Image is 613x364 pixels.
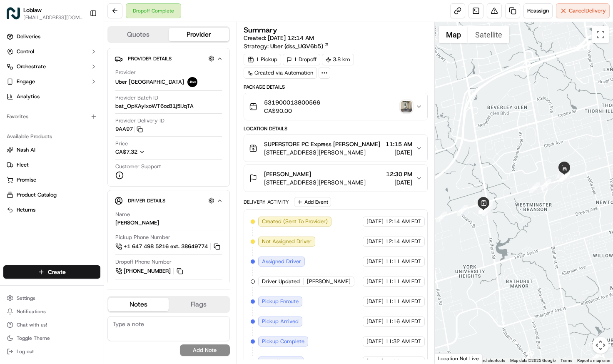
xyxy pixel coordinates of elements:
span: Pylon [83,141,101,147]
button: Toggle Theme [3,332,100,344]
button: Flags [169,298,229,311]
div: 1 Dropoff [283,54,320,65]
span: Notifications [17,308,46,315]
button: CancelDelivery [556,3,610,18]
div: 📗 [8,122,15,128]
button: Notifications [3,306,100,317]
div: 13 [541,179,551,190]
button: [EMAIL_ADDRESS][DOMAIN_NAME] [23,14,83,21]
span: Customer Support [115,163,161,170]
span: Promise [17,176,36,184]
a: Promise [7,176,97,184]
a: Analytics [3,90,100,103]
span: [PERSON_NAME] [264,170,311,178]
button: Notes [108,298,169,311]
a: Product Catalog [7,191,97,199]
span: Fleet [17,161,29,169]
div: Package Details [244,84,428,90]
button: 531900013800566CA$90.00photo_proof_of_delivery image [244,93,428,120]
button: Keyboard shortcuts [469,358,505,364]
a: Open this area in Google Maps (opens a new window) [437,353,464,364]
span: Provider Details [128,55,172,62]
div: Location Details [244,125,428,132]
span: [DATE] 12:14 AM [268,34,314,42]
button: Fleet [3,158,100,172]
span: 531900013800566 [264,98,320,107]
a: Nash AI [7,146,97,154]
span: Control [17,48,34,55]
span: API Documentation [79,121,134,129]
span: +1 647 498 5216 ext. 38649774 [124,243,208,250]
button: Create [3,265,100,279]
span: Loblaw [23,6,42,14]
span: CA$90.00 [264,107,320,115]
button: CA$7.32 [115,148,189,156]
div: 1 Pickup [244,54,281,65]
button: Driver Details [115,194,223,207]
button: Promise [3,173,100,187]
div: [PERSON_NAME] [115,219,159,227]
a: Created via Automation [244,67,317,79]
input: Got a question? Start typing here... [22,54,150,62]
span: Provider Delivery ID [115,117,164,125]
span: 12:30 PM [386,170,412,178]
span: Name [115,211,130,218]
span: Created: [244,34,314,42]
span: 11:32 AM EDT [385,338,421,345]
span: bat_OpKAylxoWT6ozB1j5IJqTA [115,102,194,110]
button: Orchestrate [3,60,100,73]
span: Uber (dss_UQV6b5) [270,42,323,50]
div: Strategy: [244,42,329,50]
span: [DATE] [386,178,412,187]
span: Pickup Arrived [262,318,299,325]
span: [DATE] [366,238,384,245]
span: Uber [GEOGRAPHIC_DATA] [115,78,184,86]
span: 12:14 AM EDT [385,238,421,245]
button: Engage [3,75,100,88]
span: Nash AI [17,146,35,154]
img: Google [437,353,464,364]
span: CA$7.32 [115,148,137,155]
span: Orchestrate [17,63,46,70]
span: Not Assigned Driver [262,238,311,245]
button: Show satellite imagery [468,26,509,43]
a: Returns [7,206,97,214]
button: Show street map [439,26,468,43]
span: Toggle Theme [17,335,50,342]
span: 11:11 AM EDT [385,278,421,285]
span: SUPERSTORE PC Express [PERSON_NAME] [264,140,380,148]
span: 12:14 AM EDT [385,218,421,225]
span: 11:16 AM EDT [385,318,421,325]
div: 💻 [70,122,77,128]
span: Engage [17,78,35,85]
button: LoblawLoblaw[EMAIL_ADDRESS][DOMAIN_NAME] [3,3,86,23]
span: Reassign [527,7,549,15]
button: Product Catalog [3,188,100,202]
span: Pickup Enroute [262,298,299,305]
a: 💻API Documentation [67,117,137,132]
span: Driver Details [128,197,165,204]
div: 12 [529,182,540,193]
span: [STREET_ADDRESS][PERSON_NAME] [264,148,380,157]
div: Start new chat [28,80,137,88]
img: photo_proof_of_delivery image [401,101,412,112]
span: [DATE] [366,318,384,325]
button: Reassign [523,3,553,18]
button: Chat with us! [3,319,100,331]
span: [DATE] [366,258,384,265]
div: 3.8 km [322,54,354,65]
span: 11:11 AM EDT [385,298,421,305]
span: Create [48,268,66,276]
span: Log out [17,348,34,355]
span: Analytics [17,93,40,100]
span: Returns [17,206,35,214]
span: [DATE] [366,298,384,305]
a: 📗Knowledge Base [5,117,67,132]
button: Returns [3,203,100,217]
a: +1 647 498 5216 ext. 38649774 [115,242,222,251]
span: Pickup Phone Number [115,234,170,241]
button: SUPERSTORE PC Express [PERSON_NAME][STREET_ADDRESS][PERSON_NAME]11:15 AM[DATE] [244,135,428,162]
span: Driver Updated [262,278,300,285]
button: Control [3,45,100,58]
